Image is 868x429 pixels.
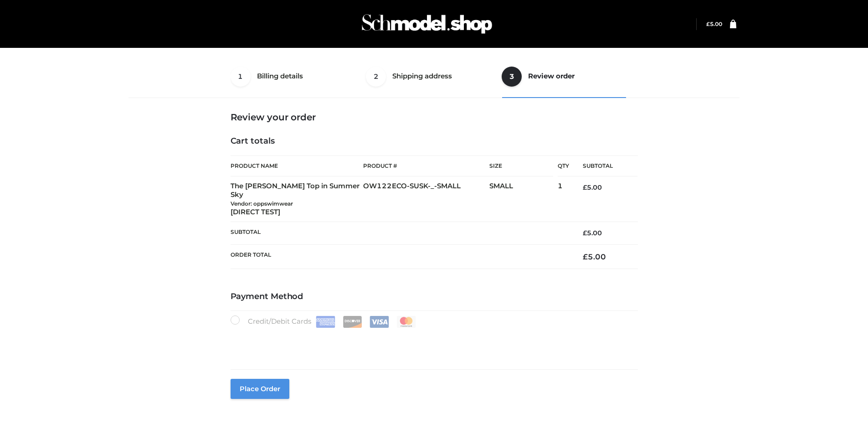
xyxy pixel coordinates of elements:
span: £ [583,229,587,237]
td: 1 [558,176,569,222]
h4: Payment Method [231,292,638,302]
a: £5.00 [706,21,722,27]
h4: Cart totals [231,136,638,146]
small: Vendor: oppswimwear [231,200,293,207]
iframe: Secure payment input frame [229,326,636,359]
td: OW122ECO-SUSK-_-SMALL [363,176,489,222]
th: Size [489,156,553,176]
span: £ [706,21,710,27]
th: Subtotal [231,222,570,244]
bdi: 5.00 [583,229,602,237]
th: Order Total [231,244,570,269]
img: Schmodel Admin 964 [359,6,495,42]
th: Product Name [231,155,364,176]
img: Mastercard [396,316,416,328]
td: SMALL [489,176,558,222]
bdi: 5.00 [706,21,722,27]
span: £ [583,252,588,261]
label: Credit/Debit Cards [231,315,417,328]
h3: Review your order [231,112,638,123]
th: Qty [558,155,569,176]
th: Subtotal [569,156,637,176]
td: The [PERSON_NAME] Top in Summer Sky [DIRECT TEST] [231,176,364,222]
span: £ [583,183,587,191]
button: Place order [231,379,289,399]
img: Amex [316,316,335,328]
img: Discover [343,316,362,328]
bdi: 5.00 [583,183,602,191]
img: Visa [370,316,389,328]
th: Product # [363,155,489,176]
bdi: 5.00 [583,252,606,261]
